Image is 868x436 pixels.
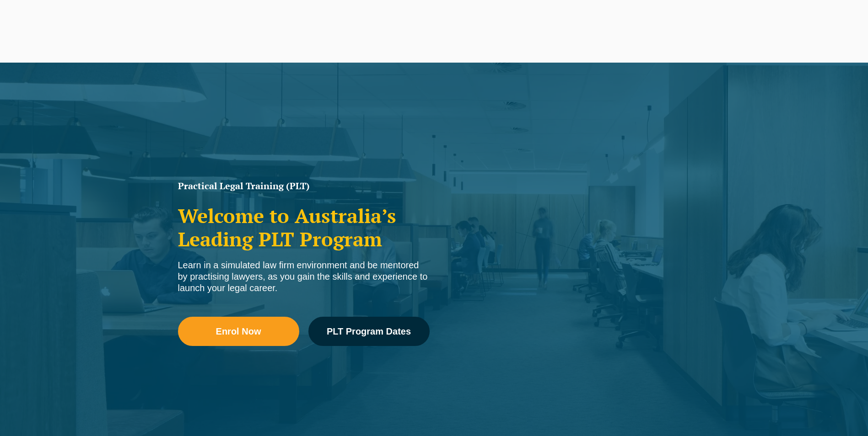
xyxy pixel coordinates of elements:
[216,327,261,336] span: Enrol Now
[178,181,430,191] h1: Practical Legal Training (PLT)
[308,317,430,346] a: PLT Program Dates
[178,260,430,294] div: Learn in a simulated law firm environment and be mentored by practising lawyers, as you gain the ...
[178,317,299,346] a: Enrol Now
[327,327,411,336] span: PLT Program Dates
[178,204,430,250] h2: Welcome to Australia’s Leading PLT Program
